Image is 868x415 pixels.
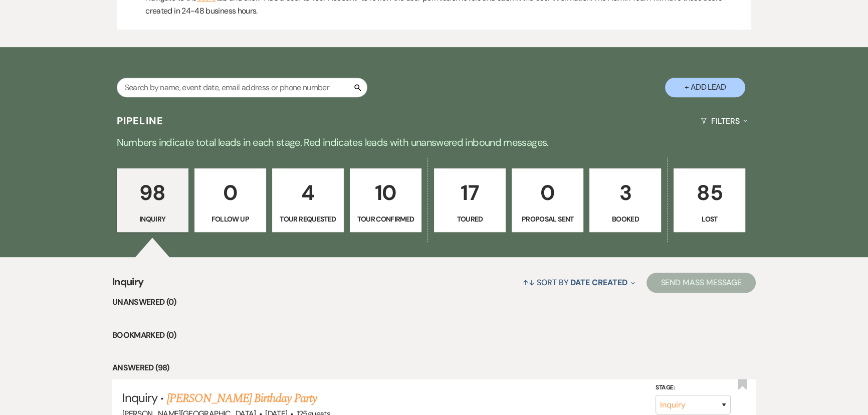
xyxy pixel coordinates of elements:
[656,382,731,393] label: Stage:
[122,390,157,405] span: Inquiry
[112,329,756,342] li: Bookmarked (0)
[279,214,337,225] p: Tour Requested
[665,78,745,97] button: + Add Lead
[523,277,535,288] span: ↑↓
[680,214,739,225] p: Lost
[356,176,415,210] p: 10
[201,176,260,210] p: 0
[356,214,415,225] p: Tour Confirmed
[123,176,182,210] p: 98
[272,168,344,233] a: 4Tour Requested
[73,134,795,150] p: Numbers indicate total leads in each stage. Red indicates leads with unanswered inbound messages.
[518,214,577,225] p: Proposal Sent
[117,78,367,97] input: Search by name, event date, email address or phone number
[441,176,499,210] p: 17
[674,168,745,233] a: 85Lost
[112,296,756,309] li: Unanswered (0)
[194,168,266,233] a: 0Follow Up
[201,214,260,225] p: Follow Up
[441,214,499,225] p: Toured
[167,389,317,407] a: [PERSON_NAME] Birthday Party
[596,176,655,210] p: 3
[589,168,661,233] a: 3Booked
[112,274,144,296] span: Inquiry
[117,168,188,233] a: 98Inquiry
[646,273,756,293] button: Send Mass Message
[117,114,164,128] h3: Pipeline
[112,361,756,374] li: Answered (98)
[123,214,182,225] p: Inquiry
[596,214,655,225] p: Booked
[518,176,577,210] p: 0
[570,277,627,288] span: Date Created
[350,168,421,233] a: 10Tour Confirmed
[680,176,739,210] p: 85
[697,108,751,134] button: Filters
[279,176,337,210] p: 4
[512,168,583,233] a: 0Proposal Sent
[434,168,506,233] a: 17Toured
[519,269,639,296] button: Sort By Date Created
